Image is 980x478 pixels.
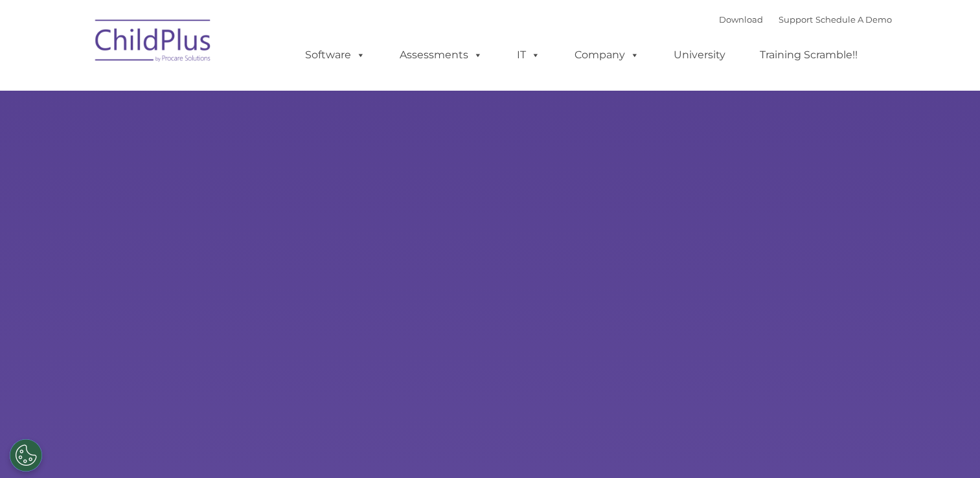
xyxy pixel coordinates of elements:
a: Support [779,14,813,25]
a: Schedule A Demo [815,14,892,25]
a: Company [562,42,652,68]
font: | [719,14,892,25]
a: Assessments [387,42,496,68]
a: Software [292,42,378,68]
img: ChildPlus by Procare Solutions [89,10,218,75]
a: Training Scramble!! [747,42,871,68]
button: Cookies Settings [10,439,42,472]
a: University [661,42,738,68]
a: Download [719,14,763,25]
a: IT [504,42,553,68]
